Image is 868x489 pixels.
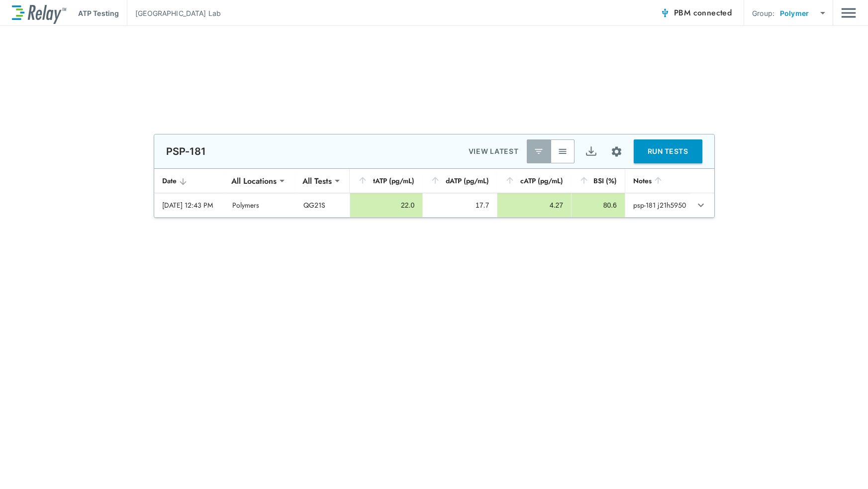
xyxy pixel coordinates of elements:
div: All Tests [295,171,339,191]
button: PBM connected [656,3,736,23]
p: Group: [752,8,774,18]
button: RUN TESTS [634,139,702,163]
div: 80.6 [579,200,617,210]
div: cATP (pg/mL) [505,175,563,187]
td: psp-181 j21h5950 [625,193,691,217]
div: BSI (%) [579,175,617,187]
p: ATP Testing [78,8,119,18]
img: Drawer Icon [841,3,856,22]
div: All Locations [224,171,284,191]
button: Main menu [841,3,856,22]
td: Polymers [224,193,295,217]
img: View All [558,146,568,156]
div: dATP (pg/mL) [430,175,489,187]
div: tATP (pg/mL) [358,175,414,187]
img: Settings Icon [610,145,623,158]
table: sticky table [154,169,714,218]
div: 22.0 [358,200,414,210]
img: Latest [534,146,544,156]
p: [GEOGRAPHIC_DATA] Lab [135,8,221,18]
span: PBM [674,6,732,20]
button: Export [579,139,603,163]
img: LuminUltra Relay [12,2,66,24]
p: PSP-181 [166,145,206,157]
div: 4.27 [505,200,563,210]
td: QG21S [295,193,350,217]
th: Date [154,169,225,193]
img: Export Icon [585,145,597,158]
button: Site setup [603,138,630,165]
p: VIEW LATEST [469,145,519,157]
span: connected [693,7,732,18]
button: expand row [692,197,709,214]
div: Notes [633,175,683,187]
div: [DATE] 12:43 PM [162,200,217,210]
div: 17.7 [431,200,489,210]
img: Connected Icon [660,8,670,18]
iframe: Resource center [707,459,858,482]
